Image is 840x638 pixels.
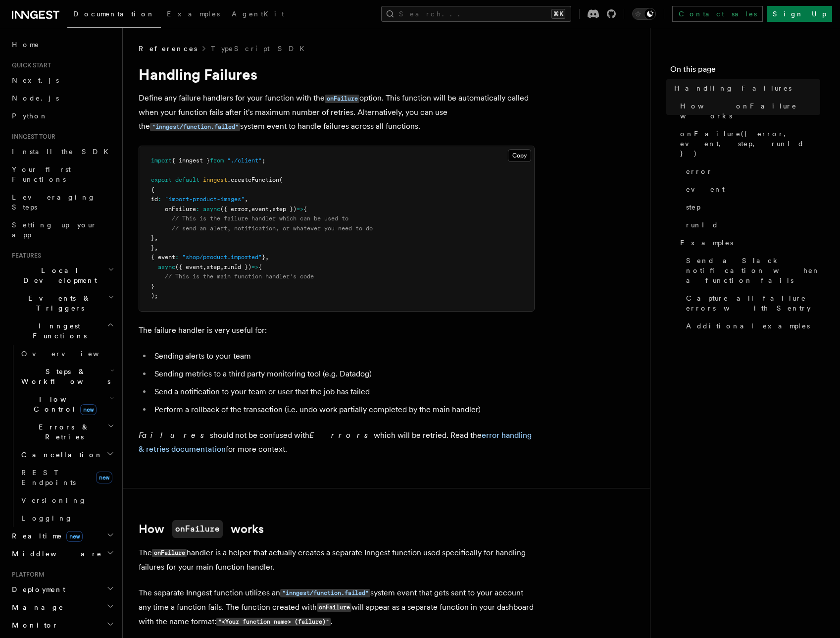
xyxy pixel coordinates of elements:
span: step [686,202,700,212]
span: Cancellation [17,450,103,460]
span: How onFailure works [680,101,820,121]
span: Realtime [8,531,83,541]
code: onFailure [152,549,187,557]
span: Python [12,112,48,120]
span: Features [8,252,41,260]
span: { inngest } [172,157,210,164]
a: Contact sales [672,6,763,22]
a: Additional examples [682,317,820,335]
span: { [258,264,262,270]
span: Documentation [73,10,155,18]
span: onFailure [165,206,196,213]
span: new [96,472,112,483]
code: onFailure [317,603,351,612]
span: step }) [272,206,296,213]
span: Leveraging Steps [12,193,96,211]
span: event [686,184,725,194]
a: step [682,198,820,216]
a: Capture all failure errors with Sentry [682,289,820,317]
span: , [245,196,248,203]
a: Logging [17,509,116,527]
span: // This is the failure handler which can be used to [172,215,348,222]
button: Flow Controlnew [17,390,116,418]
span: // send an alert, notification, or whatever you need to do [172,225,373,232]
span: Events & Triggers [8,293,108,313]
span: : [158,196,161,203]
span: Errors & Retries [17,422,107,442]
span: Flow Control [17,394,109,414]
span: : [175,254,179,261]
a: Documentation [67,3,161,28]
span: id [151,196,158,203]
span: runId [686,220,719,230]
span: async [203,206,220,213]
a: Send a Slack notification when a function fails [682,252,820,289]
span: Install the SDK [12,148,114,156]
span: Steps & Workflows [17,367,110,386]
span: , [220,264,224,270]
a: Node.js [8,89,116,107]
a: Handling Failures [670,79,820,97]
a: error handling & retries documentation [139,430,532,454]
span: "./client" [227,157,262,164]
button: Steps & Workflows [17,363,116,390]
span: ( [279,176,283,183]
a: Sign Up [767,6,832,22]
a: TypeScript SDK [211,44,310,53]
button: Inngest Functions [8,317,116,345]
span: error [686,166,713,176]
span: REST Endpoints [21,469,76,486]
span: Versioning [21,496,87,504]
span: Local Development [8,266,108,285]
h1: Handling Failures [139,65,535,83]
span: inngest [203,176,227,183]
span: Deployment [8,585,65,594]
span: Platform [8,571,45,579]
span: Examples [167,10,220,18]
a: Examples [161,3,226,27]
span: } [262,254,265,261]
span: onFailure({ error, event, step, runId }) [680,129,820,159]
span: Examples [680,238,733,248]
span: Next.js [12,76,59,84]
span: { event [151,254,175,261]
a: "inngest/function.failed" [150,121,240,131]
span: ); [151,292,158,299]
span: step [206,264,220,270]
span: Handling Failures [674,83,791,93]
a: Examples [676,234,820,252]
a: runId [682,216,820,234]
code: onFailure [172,520,223,538]
a: How onFailure works [676,97,820,125]
a: event [682,180,820,198]
h4: On this page [670,63,820,79]
span: export [151,176,172,183]
button: Monitor [8,616,116,634]
a: Your first Functions [8,160,116,188]
button: Events & Triggers [8,289,116,317]
code: "inngest/function.failed" [280,589,370,597]
span: , [154,244,158,251]
span: Home [12,40,40,50]
a: REST Endpointsnew [17,464,116,491]
p: The failure handler is very useful for: [139,323,535,337]
span: Middleware [8,549,102,559]
a: "inngest/function.failed" [280,588,370,597]
span: from [210,157,224,164]
div: Inngest Functions [8,345,116,527]
li: Perform a rollback of the transaction (i.e. undo work partially completed by the main handler) [151,403,535,417]
code: onFailure [325,95,359,103]
em: Errors [309,430,374,440]
button: Manage [8,598,116,616]
a: Overview [17,345,116,363]
button: Errors & Retries [17,418,116,446]
span: Inngest Functions [8,321,107,341]
span: ; [262,157,265,164]
span: Manage [8,602,64,612]
a: Leveraging Steps [8,188,116,216]
a: AgentKit [226,3,290,27]
button: Cancellation [17,446,116,464]
span: new [80,404,97,415]
a: onFailure({ error, event, step, runId }) [676,125,820,162]
span: runId }) [224,264,251,270]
